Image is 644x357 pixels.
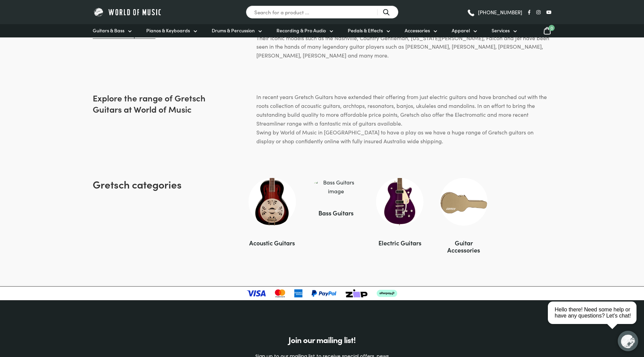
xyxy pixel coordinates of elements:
h2: Gretsch categories [93,178,240,190]
iframe: Chat with our support team [545,282,644,357]
img: Guitar Accessories category [440,178,487,225]
a: View all Gretsch products [93,31,155,39]
span: Recording & Pro Audio [276,27,326,34]
a: Acoustic Guitars image Acoustic Guitars [249,178,296,246]
span: Guitars & Bass [93,27,124,34]
a: Bass Guitars image Bass Guitars [312,178,360,216]
a: Guitar Accessories image Guitar Accessories [440,178,487,253]
div: Electric Guitars [376,239,423,246]
p: In recent years Gretsch Guitars have extended their offering from just electric guitars and have ... [256,93,551,145]
span: Services [492,27,510,34]
span: Join our mailing list! [288,334,356,345]
img: Acoustic Guitars category [249,178,296,225]
input: Search for a product ... [246,5,399,19]
span: [PHONE_NUMBER] [478,10,522,15]
img: World of Music [93,7,163,17]
div: Bass Guitars [312,209,360,216]
span: Accessories [405,27,430,34]
span: Pedals & Effects [348,27,383,34]
span: Pianos & Keyboards [146,27,190,34]
img: Electric Guitars category [376,178,423,225]
span: Drums & Percussion [212,27,255,34]
p: Their iconic models such as the Nashville, Country Gentleman, [US_STATE][PERSON_NAME], Falcon and... [256,34,551,60]
div: Guitar Accessories [440,239,487,254]
div: Acoustic Guitars [249,239,296,246]
h2: Explore the range of Gretsch Guitars at World of Music [93,93,224,115]
img: payment-logos-updated [247,289,397,297]
a: [PHONE_NUMBER] [467,7,522,17]
span: 0 [549,25,555,31]
span: Apparel [452,27,470,34]
img: Bass Guitars category [312,178,360,196]
a: Electric Guitars image Electric Guitars [376,178,423,246]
